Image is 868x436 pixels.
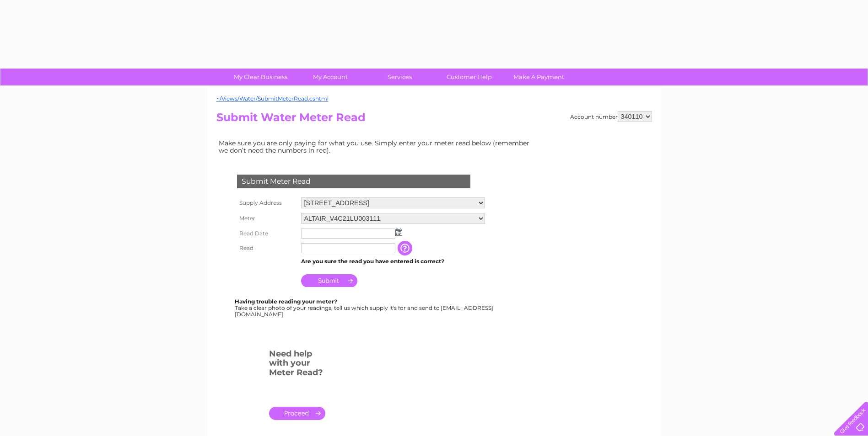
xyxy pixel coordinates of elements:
[269,347,325,382] h3: Need help with your Meter Read?
[269,407,325,420] a: .
[398,241,414,255] input: Information
[292,69,368,85] a: My Account
[237,175,470,188] div: Submit Meter Read
[570,111,652,122] div: Account number
[501,69,577,85] a: Make A Payment
[431,69,507,85] a: Customer Help
[235,298,337,305] b: Having trouble reading your meter?
[235,211,299,226] th: Meter
[216,111,652,128] h2: Submit Water Meter Read
[223,69,298,85] a: My Clear Business
[235,298,495,317] div: Take a clear photo of your readings, tell us which supply it's for and send to [EMAIL_ADDRESS][DO...
[235,226,299,241] th: Read Date
[235,195,299,211] th: Supply Address
[235,241,299,255] th: Read
[299,255,487,267] td: Are you sure the read you have entered is correct?
[216,95,329,102] a: ~/Views/Water/SubmitMeterRead.cshtml
[362,69,437,85] a: Services
[301,274,357,287] input: Submit
[216,137,537,156] td: Make sure you are only paying for what you use. Simply enter your meter read below (remember we d...
[395,229,402,236] img: ...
